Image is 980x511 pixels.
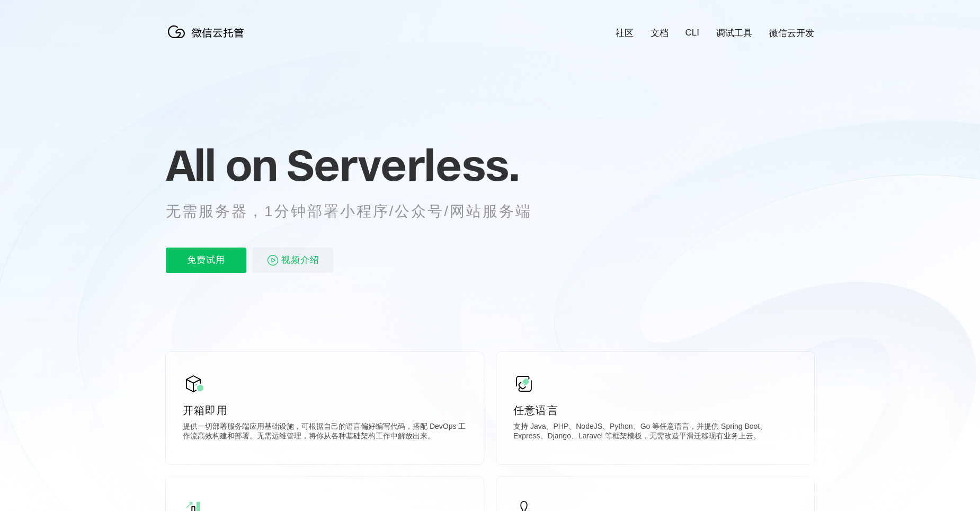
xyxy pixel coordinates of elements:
[287,138,519,191] span: Serverless.
[685,28,699,38] a: CLI
[769,27,814,39] a: 微信云开发
[166,248,246,273] p: 免费试用
[716,27,752,39] a: 调试工具
[513,403,797,418] p: 任意语言
[281,248,319,273] span: 视频介绍
[166,201,551,222] p: 无需服务器，1分钟部署小程序/公众号/网站服务端
[266,254,279,267] img: video_play.svg
[166,35,251,44] a: 微信云托管
[513,422,797,443] p: 支持 Java、PHP、NodeJS、Python、Go 等任意语言，并提供 Spring Boot、Express、Django、Laravel 等框架模板，无需改造平滑迁移现有业务上云。
[651,27,669,39] a: 文档
[166,21,251,42] img: 微信云托管
[616,27,634,39] a: 社区
[183,422,467,443] p: 提供一切部署服务端应用基础设施，可根据自己的语言偏好编写代码，搭配 DevOps 工作流高效构建和部署。无需运维管理，将你从各种基础架构工作中解放出来。
[166,138,277,191] span: All on
[183,403,467,418] p: 开箱即用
